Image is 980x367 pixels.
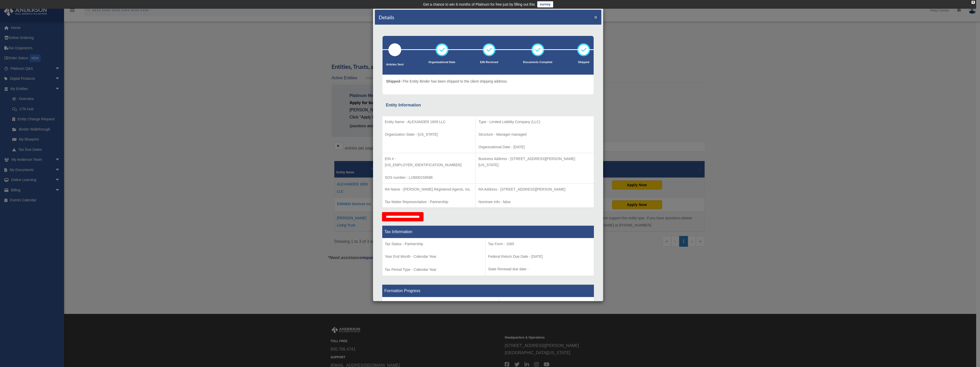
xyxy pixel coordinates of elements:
[478,186,591,193] p: RA Address - [STREET_ADDRESS][PERSON_NAME]
[385,156,473,168] p: EIN # - [US_EMPLOYER_IDENTIFICATION_NUMBER]
[386,79,403,83] span: Shipped -
[478,144,591,150] p: Organizational Date - [DATE]
[478,156,591,168] p: Business Address - [STREET_ADDRESS][PERSON_NAME][US_STATE]
[537,1,553,7] a: survey
[478,199,591,205] p: Nominee Info - false
[488,266,591,272] p: State Renewal due date -
[480,60,498,65] p: EIN Recieved
[478,119,591,125] p: Type - Limited Liability Company (LLC)
[972,1,975,4] div: close
[488,253,591,260] p: Federal Return Due Date - [DATE]
[382,285,594,297] th: Formation Progress
[488,241,591,247] p: Tax Form - 1065
[594,14,597,20] button: ×
[523,60,552,65] p: Documents Complete
[385,174,473,181] p: SOS number - L19000158586
[386,102,590,109] div: Entity Information
[385,186,473,193] p: RA Name - [PERSON_NAME] Registered Agents, Inc.
[428,60,455,65] p: Organizational Date
[382,238,486,276] td: Tax Period Type - Calendar Year
[502,300,591,306] p: Articles Prepared -
[385,199,473,205] p: Tax Matter Representative - Partnership
[478,131,591,138] p: Structure - Manager-managed
[379,14,394,21] h4: Details
[577,60,590,65] p: Shipped
[386,62,404,67] p: Articles Sent
[386,78,508,85] p: The Entity Binder has been shipped to the client shipping address.
[385,300,496,306] p: Tracking Number -
[385,119,473,125] p: Entity Name - ALEXANDER 1609 LLC
[385,253,483,260] p: Year End Month - Calendar Year
[382,226,594,238] th: Tax Information
[423,1,535,7] div: Get a chance to win 6 months of Platinum for free just by filling out this
[385,241,483,247] p: Tax Status - Partnership
[385,131,473,138] p: Organization State - [US_STATE]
